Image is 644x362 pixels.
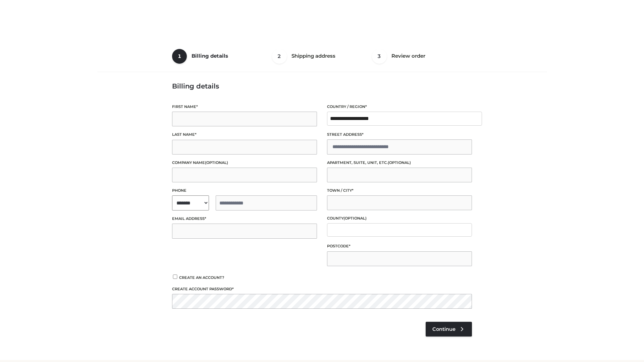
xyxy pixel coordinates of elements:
span: Billing details [192,53,228,59]
label: Apartment, suite, unit, etc. [327,160,472,166]
label: Company name [172,160,317,166]
span: (optional) [388,160,411,165]
label: Create account password [172,286,472,292]
label: County [327,215,472,222]
span: Shipping address [291,53,335,59]
label: Email address [172,216,317,222]
span: (optional) [205,160,228,165]
span: 2 [272,49,287,64]
span: Create an account? [179,275,224,280]
label: First name [172,104,317,110]
span: 3 [372,49,387,64]
a: Continue [426,322,472,337]
label: Phone [172,187,317,194]
label: Town / City [327,187,472,194]
span: 1 [172,49,187,64]
h3: Billing details [172,82,472,90]
span: (optional) [343,216,367,221]
label: Postcode [327,243,472,249]
span: Continue [432,326,455,332]
label: Last name [172,131,317,138]
label: Street address [327,131,472,138]
input: Create an account? [172,275,178,279]
span: Review order [391,53,425,59]
label: Country / Region [327,104,472,110]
